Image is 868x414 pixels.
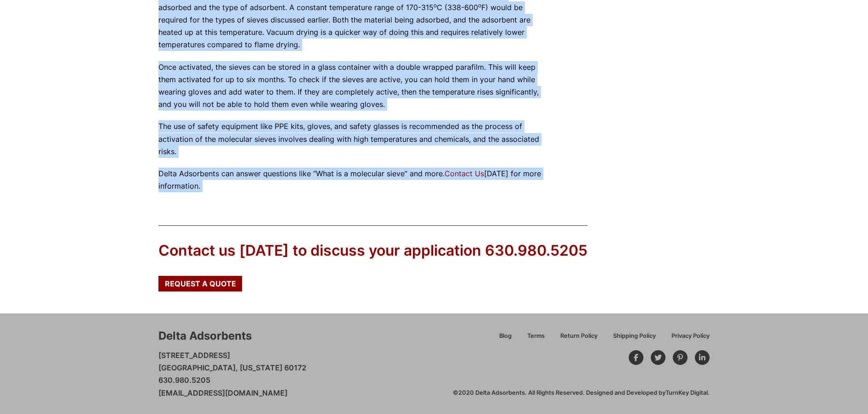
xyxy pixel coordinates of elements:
a: Return Policy [552,331,605,347]
sup: o [434,2,437,9]
span: Request a Quote [165,280,236,287]
span: Return Policy [560,333,597,339]
p: The use of safety equipment like PPE kits, gloves, and safety glasses is recommended as the proce... [158,120,541,158]
p: Once activated, the sieves can be stored in a glass container with a double wrapped parafilm. Thi... [158,61,541,111]
span: Terms [527,333,545,339]
div: Delta Adsorbents [158,328,252,344]
div: ©2020 Delta Adsorbents. All Rights Reserved. Designed and Developed by . [453,389,710,397]
div: Contact us [DATE] to discuss your application 630.980.5205 [158,241,587,261]
span: Shipping Policy [613,333,656,339]
span: Privacy Policy [671,333,710,339]
a: Terms [519,331,552,347]
a: Request a Quote [158,276,242,291]
a: Shipping Policy [605,331,664,347]
sup: o [478,2,481,9]
p: [STREET_ADDRESS] [GEOGRAPHIC_DATA], [US_STATE] 60172 630.980.5205 [158,349,306,399]
span: Blog [499,333,512,339]
a: TurnKey Digital [665,389,708,396]
a: Contact Us [445,169,484,178]
a: [EMAIL_ADDRESS][DOMAIN_NAME] [158,388,287,397]
p: Delta Adsorbents can answer questions like “What is a molecular sieve” and more. [DATE] for more ... [158,168,541,192]
a: Privacy Policy [664,331,710,347]
a: Blog [491,331,519,347]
